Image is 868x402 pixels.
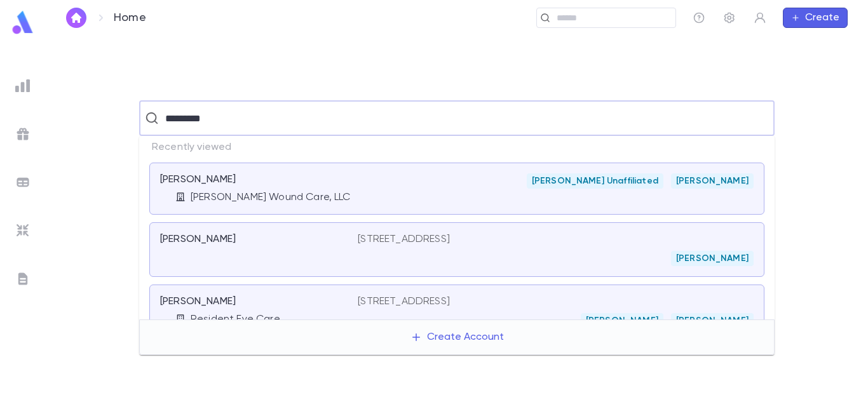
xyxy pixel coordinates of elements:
p: [PERSON_NAME] [160,295,236,308]
button: Create [783,8,848,28]
img: campaigns_grey.99e729a5f7ee94e3726e6486bddda8f1.svg [15,126,31,142]
span: [PERSON_NAME] [671,253,754,264]
img: home_white.a664292cf8c1dea59945f0da9f25487c.svg [69,13,84,23]
button: Create Account [400,325,514,349]
p: [PERSON_NAME] Wound Care, LLC [191,191,351,204]
span: [PERSON_NAME] [671,176,754,186]
p: [STREET_ADDRESS] [358,233,450,246]
img: imports_grey.530a8a0e642e233f2baf0ef88e8c9fcb.svg [15,223,31,238]
p: [STREET_ADDRESS] [358,295,450,308]
p: Resident Eye Care [191,313,280,326]
img: logo [10,10,36,35]
img: letters_grey.7941b92b52307dd3b8a917253454ce1c.svg [15,271,31,286]
span: [PERSON_NAME] [581,316,663,326]
p: Home [114,11,146,25]
p: [PERSON_NAME] [160,233,236,246]
span: [PERSON_NAME] Unaffiliated [527,176,663,186]
p: [PERSON_NAME] [160,173,236,186]
p: Recently viewed [139,136,775,159]
img: batches_grey.339ca447c9d9533ef1741baa751efc33.svg [15,175,31,190]
img: reports_grey.c525e4749d1bce6a11f5fe2a8de1b229.svg [15,78,31,93]
span: [PERSON_NAME] [671,316,754,326]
